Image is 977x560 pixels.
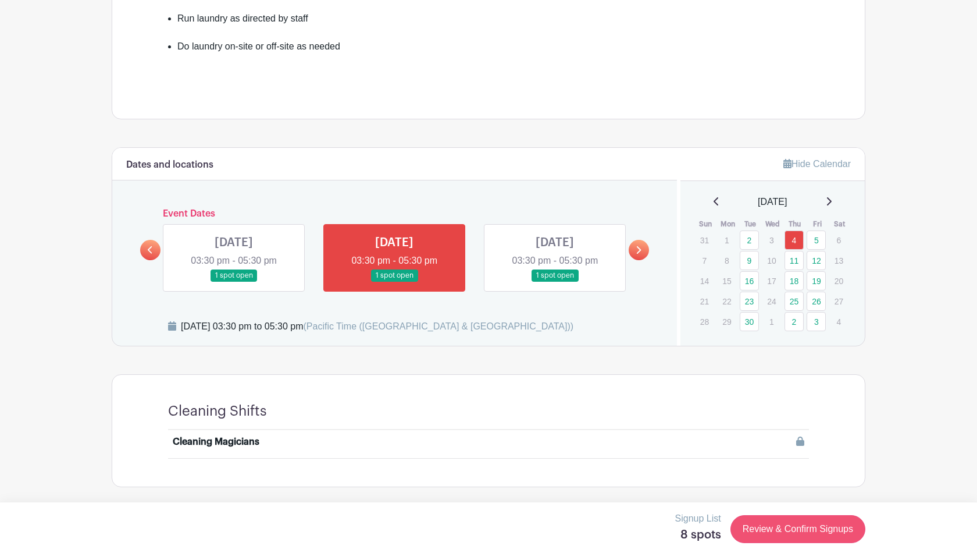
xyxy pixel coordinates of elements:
[740,271,759,290] a: 16
[807,231,826,250] a: 5
[829,272,848,290] p: 20
[762,251,781,270] p: 10
[807,292,826,311] a: 26
[717,272,736,290] p: 15
[695,272,714,290] p: 14
[761,218,784,230] th: Wed
[762,292,781,310] p: 24
[177,40,809,68] li: Do laundry on-site or off-site as needed
[695,292,714,310] p: 21
[829,218,851,230] th: Sat
[740,251,759,270] a: 9
[177,12,809,40] li: Run laundry as directed by staff
[695,251,714,270] p: 7
[785,312,804,331] a: 2
[806,218,829,230] th: Fri
[303,321,573,331] span: (Pacific Time ([GEOGRAPHIC_DATA] & [GEOGRAPHIC_DATA]))
[675,512,721,526] p: Signup List
[717,231,736,249] p: 1
[739,218,762,230] th: Tue
[730,515,865,543] a: Review & Confirm Signups
[829,251,848,270] p: 13
[829,292,848,310] p: 27
[807,251,826,270] a: 12
[181,320,573,334] div: [DATE] 03:30 pm to 05:30 pm
[740,292,759,311] a: 23
[783,159,851,169] a: Hide Calendar
[807,271,826,290] a: 19
[168,403,267,420] h4: Cleaning Shifts
[784,218,807,230] th: Thu
[785,251,804,270] a: 11
[762,231,781,249] p: 3
[740,231,759,250] a: 2
[694,218,717,230] th: Sun
[829,231,848,249] p: 6
[740,312,759,331] a: 30
[695,231,714,249] p: 31
[716,218,739,230] th: Mon
[717,313,736,331] p: 29
[717,251,736,270] p: 8
[126,160,213,171] h6: Dates and locations
[762,272,781,290] p: 17
[829,313,848,331] p: 4
[173,435,259,449] div: Cleaning Magicians
[785,271,804,290] a: 18
[695,313,714,331] p: 28
[762,313,781,331] p: 1
[785,292,804,311] a: 25
[807,312,826,331] a: 3
[785,231,804,250] a: 4
[675,528,721,542] h5: 8 spots
[161,208,629,219] h6: Event Dates
[717,292,736,310] p: 22
[758,195,787,209] span: [DATE]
